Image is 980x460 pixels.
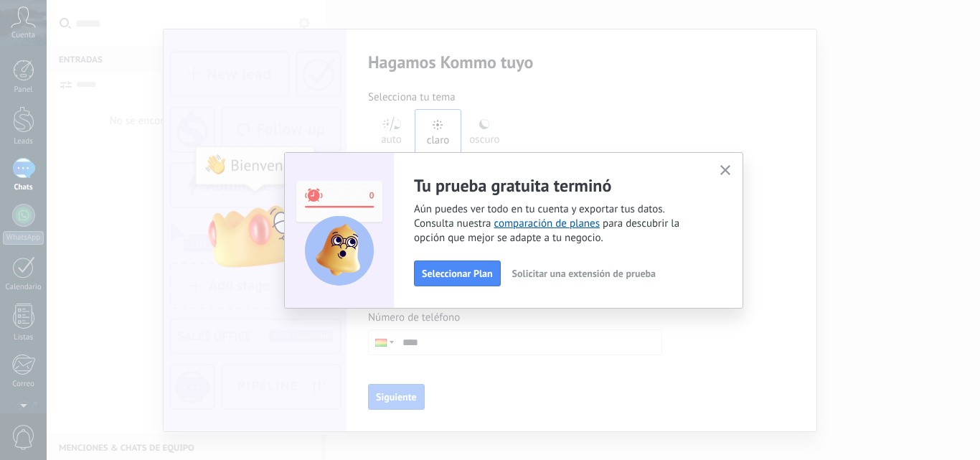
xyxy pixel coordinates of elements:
[506,263,662,284] button: Solicitar una extensión de prueba
[414,260,501,286] button: Seleccionar Plan
[414,174,702,197] h2: Tu prueba gratuita terminó
[414,202,702,245] span: Aún puedes ver todo en tu cuenta y exportar tus datos. Consulta nuestra para descubrir la opción ...
[422,268,493,278] span: Seleccionar Plan
[494,217,600,230] a: comparación de planes
[512,268,656,278] span: Solicitar una extensión de prueba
